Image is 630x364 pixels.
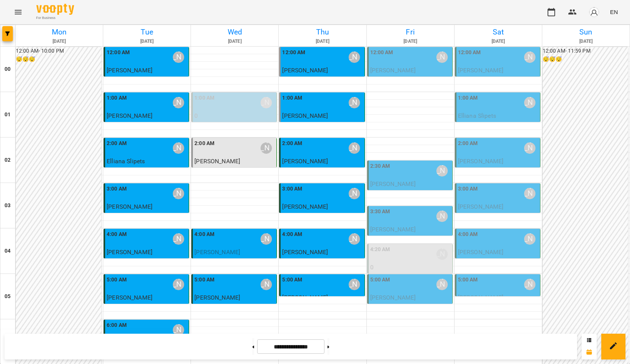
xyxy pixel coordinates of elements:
[9,3,27,21] button: Menu
[610,8,618,16] span: EN
[436,211,448,222] div: Курбанова Софія
[173,233,184,245] div: Курбанова Софія
[589,7,599,17] img: avatar_s.png
[282,94,302,102] label: 1:00 AM
[370,75,451,84] p: індивід шч англ 45 хв
[458,112,496,119] span: Elliana Slipets
[370,67,416,74] span: [PERSON_NAME]
[107,257,187,266] p: індивід МА 45 хв
[370,162,390,170] label: 2:30 AM
[17,38,102,45] h6: [DATE]
[173,142,184,154] div: Курбанова Софія
[104,38,189,45] h6: [DATE]
[456,38,541,45] h6: [DATE]
[5,202,11,210] h6: 03
[370,272,451,281] p: Бронь
[173,279,184,290] div: Курбанова Софія
[107,139,127,148] label: 2:00 AM
[370,226,416,233] span: [PERSON_NAME]
[282,203,328,210] span: [PERSON_NAME]
[543,38,628,45] h6: [DATE]
[282,185,302,193] label: 3:00 AM
[16,47,101,55] h6: 12:00 AM - 10:00 PM
[17,26,102,38] h6: Mon
[107,166,187,175] p: індивід МА 45 хв
[458,276,478,284] label: 5:00 AM
[282,230,302,239] label: 4:00 AM
[458,75,538,84] p: індивід шч англ 45 хв
[194,111,275,120] p: 0
[261,142,272,154] div: Курбанова Софія
[436,165,448,177] div: Курбанова Софія
[107,94,127,102] label: 1:00 AM
[194,139,214,148] label: 2:00 AM
[36,4,74,15] img: Voopty Logo
[107,75,187,84] p: індивід шч англ 45 хв
[107,294,152,301] span: [PERSON_NAME]
[282,48,305,57] label: 12:00 AM
[261,233,272,245] div: Курбанова Софія
[194,166,275,175] p: індивід МА 45 хв
[194,257,275,266] p: індивід МА 45 хв
[607,5,621,19] button: EN
[458,248,504,256] span: [PERSON_NAME]
[458,94,478,102] label: 1:00 AM
[458,48,481,57] label: 12:00 AM
[458,120,538,130] p: індивід МА 45 хв
[107,185,127,193] label: 3:00 AM
[524,97,535,108] div: Курбанова Софія
[107,230,127,239] label: 4:00 AM
[370,48,393,57] label: 12:00 AM
[349,279,360,290] div: Курбанова Софія
[107,248,152,256] span: [PERSON_NAME]
[107,203,152,210] span: [PERSON_NAME]
[107,276,127,284] label: 5:00 AM
[370,276,390,284] label: 5:00 AM
[194,230,214,239] label: 4:00 AM
[282,211,363,220] p: індивід МА 45 хв
[107,158,145,165] span: Elliana Slipets
[456,26,541,38] h6: Sat
[543,47,628,55] h6: 12:00 AM - 11:59 PM
[5,65,11,73] h6: 00
[107,67,152,74] span: [PERSON_NAME]
[282,276,302,284] label: 5:00 AM
[5,111,11,119] h6: 01
[173,324,184,336] div: Курбанова Софія
[104,26,189,38] h6: Tue
[524,279,535,290] div: Курбанова Софія
[282,294,328,301] span: [PERSON_NAME]
[458,294,504,301] span: [PERSON_NAME]
[370,263,451,272] p: 0
[194,276,214,284] label: 5:00 AM
[349,233,360,245] div: Курбанова Софія
[107,48,130,57] label: 12:00 AM
[370,294,416,301] span: [PERSON_NAME]
[458,166,538,175] p: індивід МА 45 хв
[524,52,535,63] div: Курбанова Софія
[458,230,478,239] label: 4:00 AM
[282,139,302,148] label: 2:00 AM
[16,55,101,64] h6: 😴😴😴
[458,211,538,220] p: індивід МА 45 хв
[194,94,214,102] label: 1:00 AM
[5,247,11,255] h6: 04
[282,158,328,165] span: [PERSON_NAME]
[436,52,448,63] div: Курбанова Софія
[107,302,187,311] p: індивід МА 45 хв
[458,185,478,193] label: 3:00 AM
[192,38,277,45] h6: [DATE]
[524,233,535,245] div: Курбанова Софія
[192,26,277,38] h6: Wed
[368,38,453,45] h6: [DATE]
[458,67,504,74] span: [PERSON_NAME]
[280,26,365,38] h6: Thu
[458,203,504,210] span: [PERSON_NAME]
[194,294,240,301] span: [PERSON_NAME]
[436,279,448,290] div: Курбанова Софія
[370,180,416,187] span: [PERSON_NAME]
[370,208,390,216] label: 3:30 AM
[173,97,184,108] div: Курбанова Софія
[261,279,272,290] div: Курбанова Софія
[282,75,363,84] p: індивід МА 45 хв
